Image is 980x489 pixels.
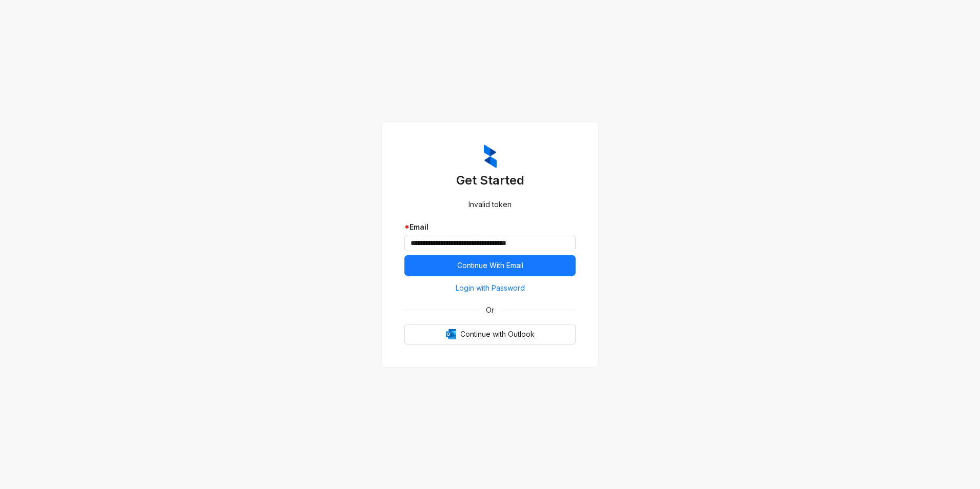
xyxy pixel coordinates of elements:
[484,145,497,168] img: ZumaIcon
[404,255,576,276] button: Continue With Email
[404,172,576,189] h3: Get Started
[404,221,576,233] div: Email
[404,324,576,344] button: OutlookContinue with Outlook
[457,260,523,271] span: Continue With Email
[446,329,456,339] img: Outlook
[404,199,576,210] div: Invalid token
[456,282,525,294] span: Login with Password
[404,280,576,296] button: Login with Password
[479,304,501,316] span: Or
[460,329,535,340] span: Continue with Outlook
